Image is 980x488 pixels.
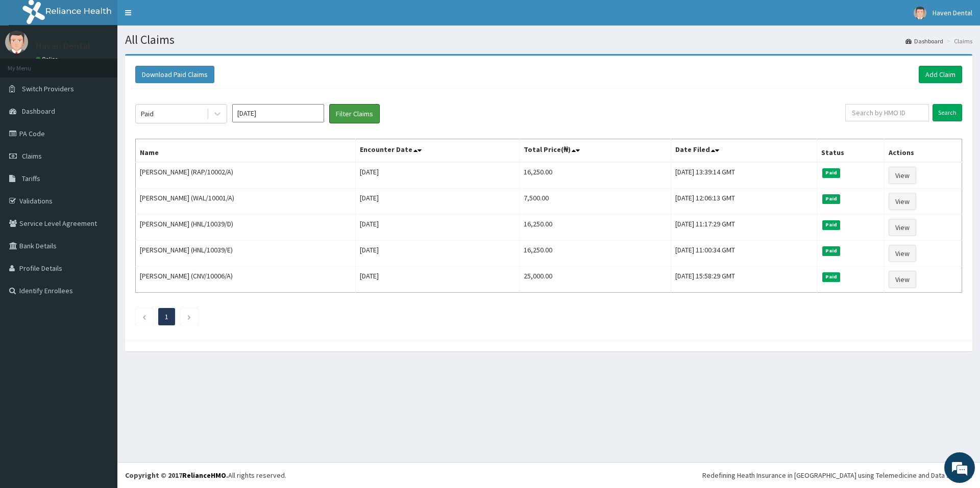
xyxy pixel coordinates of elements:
strong: Copyright © 2017 . [125,471,228,480]
a: Previous page [142,312,146,321]
input: Select Month and Year [232,104,324,122]
th: Encounter Date [356,139,519,163]
div: Redefining Heath Insurance in [GEOGRAPHIC_DATA] using Telemedicine and Data Science! [702,470,972,480]
a: View [889,245,916,262]
td: [PERSON_NAME] (RAP/10002/A) [136,162,356,189]
td: 16,250.00 [519,241,671,267]
th: Actions [885,139,962,163]
td: 16,250.00 [519,215,671,241]
a: View [889,193,916,210]
a: Dashboard [905,37,943,45]
a: Add Claim [919,66,962,83]
td: [PERSON_NAME] (CNV/10006/A) [136,267,356,293]
th: Total Price(₦) [519,139,671,163]
a: View [889,271,916,288]
td: 25,000.00 [519,267,671,293]
td: [PERSON_NAME] (HNL/10039/E) [136,241,356,267]
span: Claims [22,151,42,161]
span: Paid [822,272,841,281]
a: Next page [187,312,191,321]
div: Minimize live chat window [167,5,192,30]
td: [DATE] [356,241,519,267]
span: Paid [822,246,841,255]
td: [DATE] [356,162,519,189]
img: d_794563401_company_1708531726252_794563401 [19,51,41,76]
td: [DATE] 11:00:34 GMT [671,241,817,267]
a: Page 1 is your current page [165,312,168,321]
td: [DATE] 12:06:13 GMT [671,189,817,215]
img: User Image [914,7,926,19]
span: We're online! [59,129,141,232]
th: Name [136,139,356,163]
div: Paid [141,109,154,119]
li: Claims [944,37,972,45]
a: Online [36,56,60,63]
p: Haven Dental [36,41,90,50]
td: [DATE] 13:39:14 GMT [671,162,817,189]
a: View [889,219,916,236]
textarea: Type your message and hit 'Enter' [5,278,194,314]
span: Tariffs [22,174,40,183]
footer: All rights reserved. [117,462,980,488]
td: [PERSON_NAME] (WAL/10001/A) [136,189,356,215]
input: Search [933,104,962,121]
a: RelianceHMO [182,471,226,480]
img: User Image [5,31,28,54]
td: 16,250.00 [519,162,671,189]
span: Switch Providers [22,84,74,93]
td: [DATE] [356,189,519,215]
th: Status [817,139,884,163]
button: Download Paid Claims [135,66,214,83]
td: [DATE] 15:58:29 GMT [671,267,817,293]
td: [DATE] [356,267,519,293]
h1: All Claims [125,33,972,46]
div: Chat with us now [53,57,171,70]
td: [DATE] 11:17:29 GMT [671,215,817,241]
button: Filter Claims [329,104,380,123]
td: [DATE] [356,215,519,241]
input: Search by HMO ID [845,104,929,121]
a: View [889,167,916,184]
th: Date Filed [671,139,817,163]
span: Paid [822,220,841,229]
span: Paid [822,194,841,203]
span: Paid [822,168,841,177]
td: 7,500.00 [519,189,671,215]
td: [PERSON_NAME] (HNL/10039/D) [136,215,356,241]
span: Haven Dental [933,8,972,17]
span: Dashboard [22,107,55,116]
